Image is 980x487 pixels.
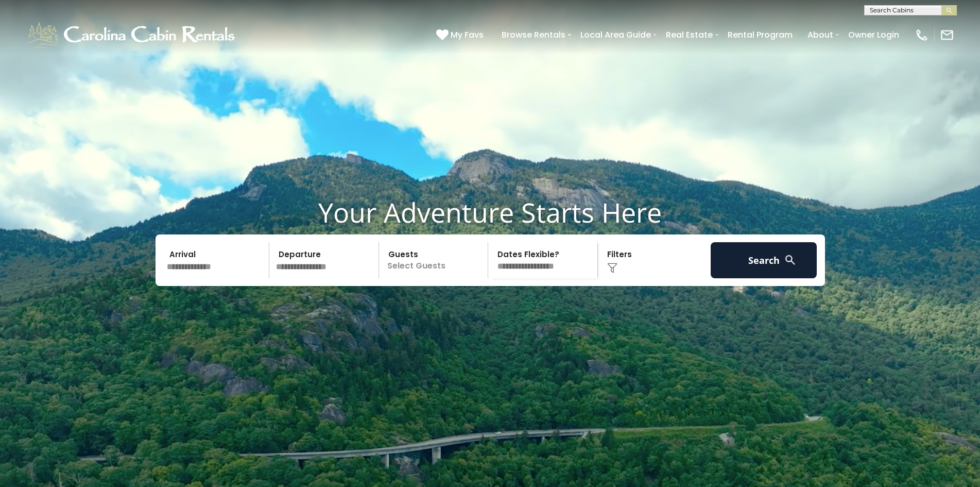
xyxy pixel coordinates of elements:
[26,20,239,51] img: White-1-1-2.png
[711,242,817,278] button: Search
[8,196,972,228] h1: Your Adventure Starts Here
[451,28,484,41] span: My Favs
[723,26,798,44] a: Rental Program
[436,28,486,42] a: My Favs
[843,26,904,44] a: Owner Login
[802,26,838,44] a: About
[496,26,571,44] a: Browse Rentals
[661,26,718,44] a: Real Estate
[575,26,656,44] a: Local Area Guide
[784,254,797,266] img: search-regular-white.png
[382,242,488,278] p: Select Guests
[915,28,929,42] img: phone-regular-white.png
[607,263,617,273] img: filter--v1.png
[940,28,954,42] img: mail-regular-white.png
